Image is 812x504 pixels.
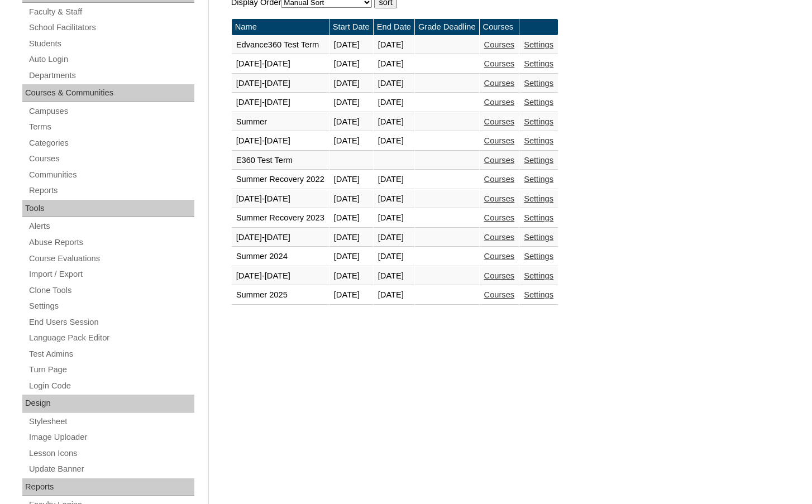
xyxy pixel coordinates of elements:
[22,200,194,218] div: Tools
[484,98,515,107] a: Courses
[524,233,553,242] a: Settings
[329,228,373,247] td: [DATE]
[28,415,194,429] a: Stylesheet
[28,284,194,297] a: Clone Tools
[484,59,515,68] a: Courses
[374,132,414,151] td: [DATE]
[28,184,194,198] a: Reports
[524,252,553,261] a: Settings
[374,247,414,266] td: [DATE]
[329,286,373,305] td: [DATE]
[484,233,515,242] a: Courses
[415,19,479,35] td: Grade Deadline
[374,36,414,55] td: [DATE]
[329,132,373,151] td: [DATE]
[28,267,194,281] a: Import / Export
[524,213,553,222] a: Settings
[524,40,553,49] a: Settings
[484,79,515,88] a: Courses
[329,19,373,35] td: Start Date
[329,170,373,189] td: [DATE]
[374,267,414,286] td: [DATE]
[484,175,515,184] a: Courses
[374,55,414,74] td: [DATE]
[484,290,515,299] a: Courses
[374,113,414,132] td: [DATE]
[374,190,414,209] td: [DATE]
[28,462,194,476] a: Update Banner
[232,228,329,247] td: [DATE]-[DATE]
[329,93,373,112] td: [DATE]
[28,52,194,66] a: Auto Login
[374,19,414,35] td: End Date
[232,286,329,305] td: Summer 2025
[232,190,329,209] td: [DATE]-[DATE]
[524,98,553,107] a: Settings
[28,104,194,118] a: Campuses
[28,168,194,182] a: Communities
[524,136,553,145] a: Settings
[28,21,194,35] a: School Facilitators
[232,55,329,74] td: [DATE]-[DATE]
[484,40,515,49] a: Courses
[484,136,515,145] a: Courses
[28,363,194,377] a: Turn Page
[484,156,515,165] a: Courses
[28,120,194,134] a: Terms
[232,36,329,55] td: Edvance360 Test Term
[28,5,194,19] a: Faculty & Staff
[232,170,329,189] td: Summer Recovery 2022
[484,117,515,126] a: Courses
[28,447,194,460] a: Lesson Icons
[28,219,194,233] a: Alerts
[232,74,329,93] td: [DATE]-[DATE]
[329,36,373,55] td: [DATE]
[374,74,414,93] td: [DATE]
[329,267,373,286] td: [DATE]
[28,69,194,83] a: Departments
[484,213,515,222] a: Courses
[374,93,414,112] td: [DATE]
[28,152,194,166] a: Courses
[329,113,373,132] td: [DATE]
[232,93,329,112] td: [DATE]-[DATE]
[524,194,553,203] a: Settings
[480,19,519,35] td: Courses
[524,117,553,126] a: Settings
[232,19,329,35] td: Name
[524,290,553,299] a: Settings
[524,271,553,280] a: Settings
[28,299,194,313] a: Settings
[484,271,515,280] a: Courses
[28,315,194,329] a: End Users Session
[329,247,373,266] td: [DATE]
[374,209,414,228] td: [DATE]
[524,59,553,68] a: Settings
[232,151,329,170] td: E360 Test Term
[22,395,194,412] div: Design
[374,170,414,189] td: [DATE]
[232,113,329,132] td: Summer
[232,267,329,286] td: [DATE]-[DATE]
[232,132,329,151] td: [DATE]-[DATE]
[28,430,194,444] a: Image Uploader
[232,209,329,228] td: Summer Recovery 2023
[484,194,515,203] a: Courses
[524,175,553,184] a: Settings
[374,286,414,305] td: [DATE]
[329,209,373,228] td: [DATE]
[232,247,329,266] td: Summer 2024
[329,55,373,74] td: [DATE]
[28,136,194,150] a: Categories
[28,252,194,266] a: Course Evaluations
[22,478,194,496] div: Reports
[374,228,414,247] td: [DATE]
[524,156,553,165] a: Settings
[484,252,515,261] a: Courses
[28,379,194,393] a: Login Code
[329,74,373,93] td: [DATE]
[28,37,194,51] a: Students
[28,236,194,249] a: Abuse Reports
[22,84,194,102] div: Courses & Communities
[28,347,194,361] a: Test Admins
